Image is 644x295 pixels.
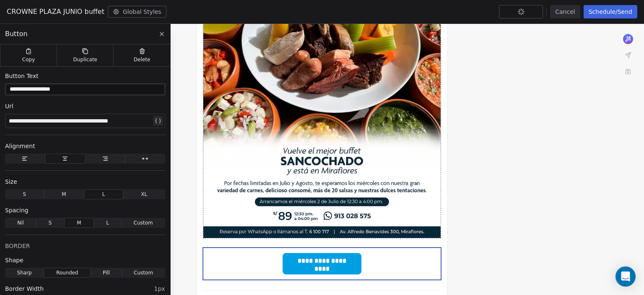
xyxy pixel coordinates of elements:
[5,256,23,264] span: Shape
[5,29,28,39] span: Button
[615,266,636,287] div: Open Intercom Messenger
[5,242,165,250] div: BORDER
[17,219,24,227] span: Nil
[106,219,109,227] span: L
[22,56,35,63] span: Copy
[5,72,39,80] span: Button Text
[584,5,637,18] button: Schedule/Send
[550,5,580,18] button: Cancel
[103,269,110,277] span: Pill
[154,285,165,293] span: 1px
[134,219,153,227] span: Custom
[134,56,151,63] span: Delete
[62,191,66,198] span: M
[5,285,44,293] span: Border Width
[5,206,29,214] span: Spacing
[49,219,52,227] span: S
[108,6,166,18] button: Global Styles
[73,56,97,63] span: Duplicate
[141,191,147,198] span: XL
[7,7,104,17] span: CROWNE PLAZA JUNIO buffet
[5,178,17,186] span: Size
[5,142,35,150] span: Alignment
[17,269,32,277] span: Sharp
[134,269,153,277] span: Custom
[23,191,26,198] span: S
[5,102,13,110] span: Url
